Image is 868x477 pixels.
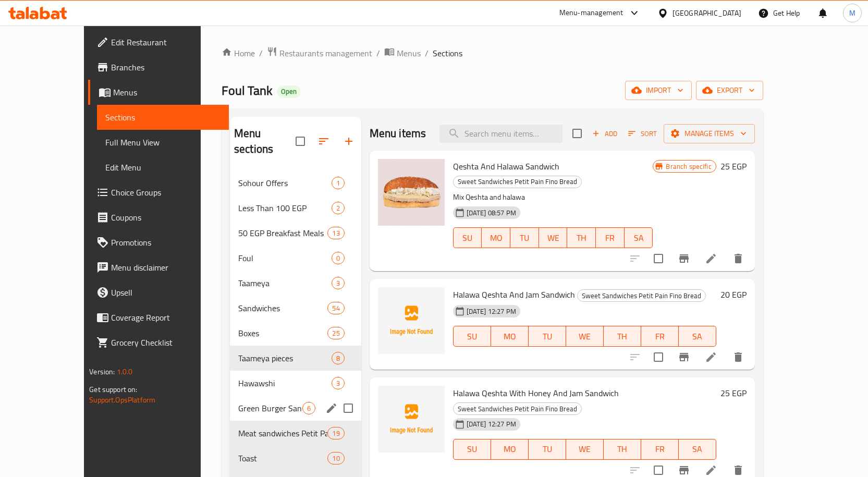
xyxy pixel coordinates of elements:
div: items [332,352,345,364]
span: Taameya pieces [238,352,332,364]
li: / [376,47,380,59]
button: Manage items [664,124,755,143]
span: Halawa Qeshta With Honey And Jam Sandwich [453,385,619,401]
button: FR [641,326,679,347]
span: Foul Tank [222,79,273,102]
div: Sweet Sandwiches Petit Pain Fino Bread [577,289,706,302]
span: 54 [328,303,344,313]
span: 3 [332,278,344,288]
span: Sort [628,128,657,140]
span: Taameya [238,277,332,289]
span: 1 [332,178,344,188]
a: Home [222,47,255,59]
button: delete [726,246,751,271]
span: MO [495,329,524,344]
div: Sweet Sandwiches Petit Pain Fino Bread [453,402,582,415]
span: 8 [332,353,344,363]
h6: 25 EGP [720,159,747,174]
span: [DATE] 08:57 PM [462,208,520,218]
span: WE [570,329,600,344]
button: MO [491,439,529,460]
span: Select all sections [289,130,311,152]
li: / [259,47,263,59]
span: 3 [332,378,344,388]
div: Taameya pieces8 [230,346,361,371]
a: Branches [88,55,229,80]
span: MO [486,230,506,246]
span: Less Than 100 EGP [238,202,332,214]
button: Sort [626,126,659,142]
button: Add [588,126,621,142]
a: Edit menu item [705,252,717,265]
img: Qeshta And Halawa Sandwich [378,159,445,226]
span: Select section [566,123,588,144]
div: Green Burger Sandwiches6edit [230,396,361,421]
div: items [332,377,345,389]
span: Promotions [111,236,221,249]
a: Edit Restaurant [88,30,229,55]
h2: Menu items [370,126,426,141]
button: WE [566,326,604,347]
button: Branch-specific-item [671,345,696,370]
button: SA [625,227,653,248]
span: Menu disclaimer [111,261,221,274]
span: M [849,7,855,19]
div: items [332,252,345,264]
button: delete [726,345,751,370]
button: TH [604,326,641,347]
div: items [332,277,345,289]
li: / [425,47,429,59]
span: Branches [111,61,221,74]
span: Sweet Sandwiches Petit Pain Fino Bread [454,176,581,188]
button: TH [567,227,596,248]
a: Sections [97,105,229,130]
span: WE [543,230,564,246]
span: MO [495,442,524,457]
span: 50 EGP Breakfast Meals [238,227,327,239]
input: search [439,125,563,143]
span: Select to update [647,248,669,270]
span: TU [533,442,562,457]
span: SU [458,442,487,457]
span: Foul [238,252,332,264]
span: SA [683,442,712,457]
span: TU [533,329,562,344]
button: SU [453,227,482,248]
span: Restaurants management [279,47,372,59]
span: Open [277,87,301,96]
span: FR [645,329,675,344]
span: SU [458,230,478,246]
a: Upsell [88,280,229,305]
span: Coverage Report [111,311,221,324]
span: 1.0.0 [117,365,133,378]
a: Promotions [88,230,229,255]
div: items [327,452,344,464]
div: [GEOGRAPHIC_DATA] [673,7,741,19]
a: Coverage Report [88,305,229,330]
span: Manage items [672,127,747,140]
span: Select to update [647,346,669,368]
span: Sandwiches [238,302,327,314]
span: export [704,84,755,97]
span: Full Menu View [105,136,221,149]
nav: breadcrumb [222,46,763,60]
span: Hawawshi [238,377,332,389]
span: Sort items [621,126,664,142]
span: Grocery Checklist [111,336,221,349]
div: Less Than 100 EGP2 [230,195,361,221]
button: WE [539,227,568,248]
a: Choice Groups [88,180,229,205]
span: 19 [328,429,344,438]
span: Sweet Sandwiches Petit Pain Fino Bread [578,290,705,302]
span: TH [571,230,592,246]
a: Restaurants management [267,46,372,60]
button: edit [324,400,339,416]
span: Sections [433,47,462,59]
span: SA [683,329,712,344]
span: 10 [328,454,344,463]
button: TU [529,326,566,347]
span: Sohour Offers [238,177,332,189]
span: Menus [113,86,221,99]
div: Sweet Sandwiches Petit Pain Fino Bread [453,176,582,188]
